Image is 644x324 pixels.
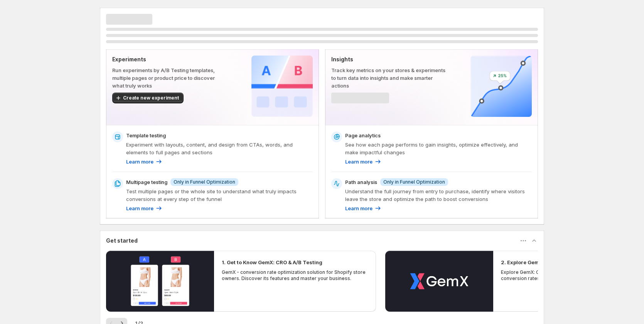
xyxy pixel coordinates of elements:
[331,56,446,63] p: Insights
[106,251,214,312] button: Play video
[251,56,313,117] img: Experiments
[126,132,166,139] p: Template testing
[345,187,532,203] p: Understand the full journey from entry to purchase, identify where visitors leave the store and o...
[383,179,445,185] span: Only in Funnel Optimization
[126,204,163,212] a: Learn more
[345,132,381,139] p: Page analytics
[345,178,377,186] p: Path analysis
[501,258,620,266] h2: 2. Explore GemX: CRO & A/B Testing Use Cases
[345,204,373,212] p: Learn more
[126,141,313,156] p: Experiment with layouts, content, and design from CTAs, words, and elements to full pages and sec...
[112,93,184,103] button: Create new experiment
[174,179,235,185] span: Only in Funnel Optimization
[126,158,153,165] p: Learn more
[345,158,373,165] p: Learn more
[385,251,493,312] button: Play video
[112,56,227,63] p: Experiments
[345,158,382,165] a: Learn more
[222,269,368,282] p: GemX - conversion rate optimization solution for Shopify store owners. Discover its features and ...
[126,204,153,212] p: Learn more
[331,66,446,89] p: Track key metrics on your stores & experiments to turn data into insights and make smarter actions
[126,158,163,165] a: Learn more
[222,258,322,266] h2: 1. Get to Know GemX: CRO & A/B Testing
[123,95,179,101] span: Create new experiment
[112,66,227,89] p: Run experiments by A/B Testing templates, multiple pages or product price to discover what truly ...
[345,141,532,156] p: See how each page performs to gain insights, optimize effectively, and make impactful changes
[470,56,532,117] img: Insights
[126,187,313,203] p: Test multiple pages or the whole site to understand what truly impacts conversions at every step ...
[126,178,167,186] p: Multipage testing
[345,204,382,212] a: Learn more
[106,237,138,245] h3: Get started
